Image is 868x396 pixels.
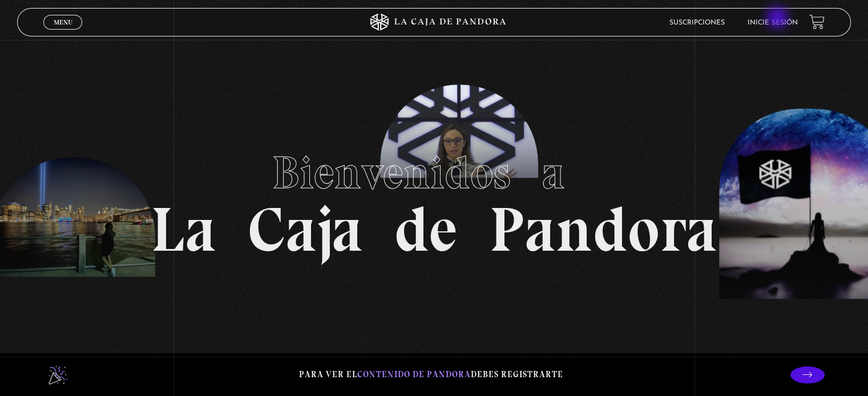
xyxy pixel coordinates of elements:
[50,28,76,36] span: Cerrar
[151,136,717,261] h1: La Caja de Pandora
[748,19,798,26] a: Inicie sesión
[54,19,72,26] span: Menu
[669,19,725,26] a: Suscripciones
[357,369,471,379] span: contenido de Pandora
[272,145,596,200] span: Bienvenidos a
[299,367,563,382] p: Para ver el debes registrarte
[809,14,825,30] a: View your shopping cart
